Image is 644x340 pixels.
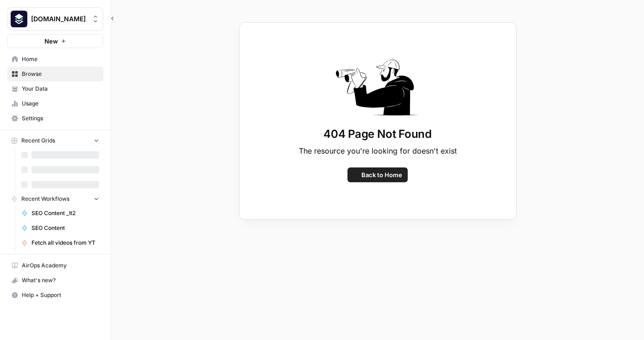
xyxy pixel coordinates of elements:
[7,134,103,148] button: Recent Grids
[7,67,103,81] a: Browse
[22,99,99,108] span: Usage
[22,55,99,63] span: Home
[22,114,99,123] span: Settings
[347,167,408,182] a: Back to Home
[7,192,103,206] button: Recent Workflows
[11,11,27,27] img: Platformengineering.org Logo
[7,34,103,48] button: New
[32,239,99,247] span: Fetch all videos from YT
[7,111,103,126] a: Settings
[22,261,99,270] span: AirOps Academy
[8,273,103,287] div: What's new?
[7,7,103,31] button: Workspace: Platformengineering.org
[17,221,103,235] a: SEO Content
[22,291,99,299] span: Help + Support
[7,81,103,96] a: Your Data
[17,235,103,250] a: Fetch all videos from YT
[7,258,103,273] a: AirOps Academy
[31,14,87,24] span: [DOMAIN_NAME]
[17,206,103,221] a: SEO Content _It2
[7,273,103,288] button: What's new?
[32,224,99,232] span: SEO Content
[7,96,103,111] a: Usage
[323,127,432,142] h1: 404 Page Not Found
[21,136,55,145] span: Recent Grids
[22,85,99,93] span: Your Data
[7,52,103,67] a: Home
[361,170,402,179] span: Back to Home
[44,37,58,46] span: New
[21,195,69,203] span: Recent Workflows
[299,145,457,156] p: The resource you're looking for doesn't exist
[32,209,99,217] span: SEO Content _It2
[7,288,103,303] button: Help + Support
[22,70,99,78] span: Browse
